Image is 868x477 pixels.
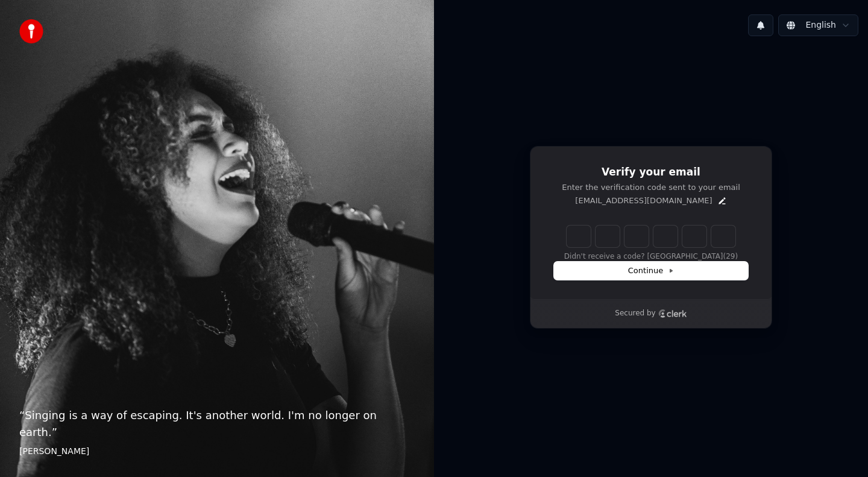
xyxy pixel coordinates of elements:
p: Secured by [615,309,655,318]
footer: [PERSON_NAME] [19,446,415,458]
input: Enter verification code [567,226,735,247]
h1: Verify your email [554,165,748,180]
span: Continue [628,265,674,276]
p: “ Singing is a way of escaping. It's another world. I'm no longer on earth. ” [19,407,415,441]
p: Enter the verification code sent to your email [554,182,748,193]
p: [EMAIL_ADDRESS][DOMAIN_NAME] [575,195,712,206]
a: Clerk logo [658,309,687,318]
button: Edit [717,196,727,206]
button: Continue [554,262,748,280]
img: youka [19,19,43,43]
